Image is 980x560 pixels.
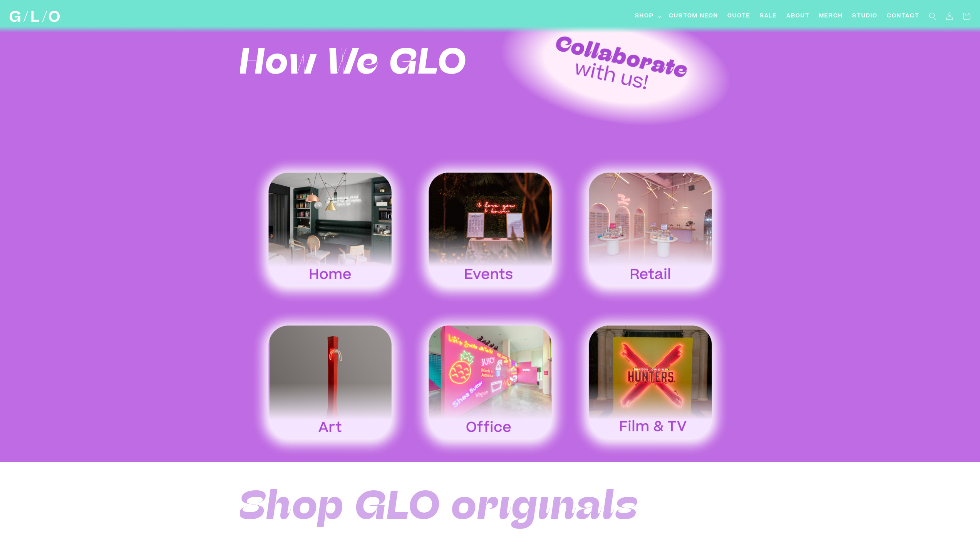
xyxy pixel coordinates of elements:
[841,452,980,560] iframe: Chat Widget
[630,8,664,25] summary: Shop
[852,12,878,20] span: Studio
[887,12,920,20] span: Contact
[240,48,468,84] p: How We GLO
[410,156,570,305] img: Events
[570,309,730,458] img: Film
[410,309,570,458] img: Office
[819,12,843,20] span: Merch
[240,485,639,535] h2: Shop GLO originals
[570,156,730,305] img: Retail
[814,8,848,25] a: Merch
[635,12,654,20] span: Shop
[727,12,750,20] span: Quote
[782,8,814,25] a: About
[723,8,755,25] a: Quote
[7,8,63,25] a: GLO Studio
[664,8,723,25] a: Custom Neon
[848,8,882,25] a: Studio
[786,12,810,20] span: About
[250,309,410,458] img: Art
[882,8,924,25] a: Contact
[755,8,782,25] a: SALE
[250,156,410,305] img: Home
[669,12,718,20] span: Custom Neon
[924,8,941,25] summary: Search
[10,11,60,22] img: GLO Studio
[760,12,777,20] span: SALE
